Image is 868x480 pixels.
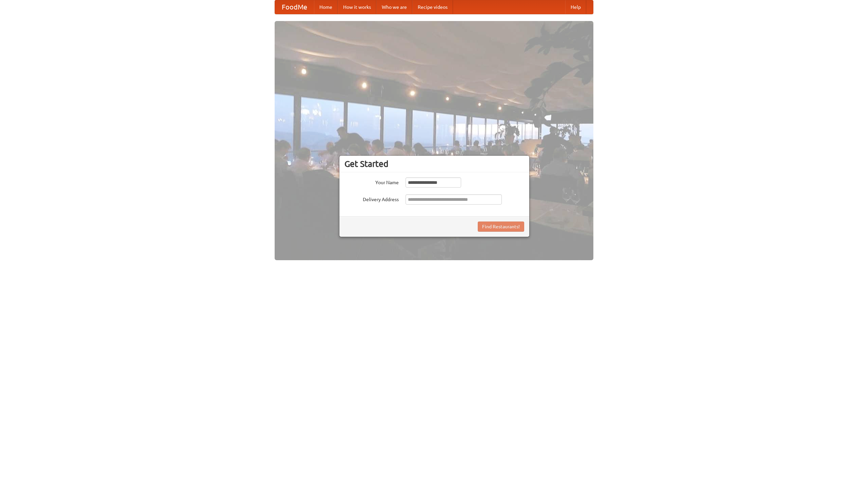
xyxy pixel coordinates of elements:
button: Find Restaurants! [478,222,524,232]
label: Delivery Address [344,194,399,203]
a: How it works [338,0,376,14]
a: Recipe videos [412,0,453,14]
a: Who we are [376,0,412,14]
a: Help [565,0,586,14]
a: Home [314,0,338,14]
h3: Get Started [344,159,524,169]
a: FoodMe [275,0,314,14]
label: Your Name [344,177,399,186]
